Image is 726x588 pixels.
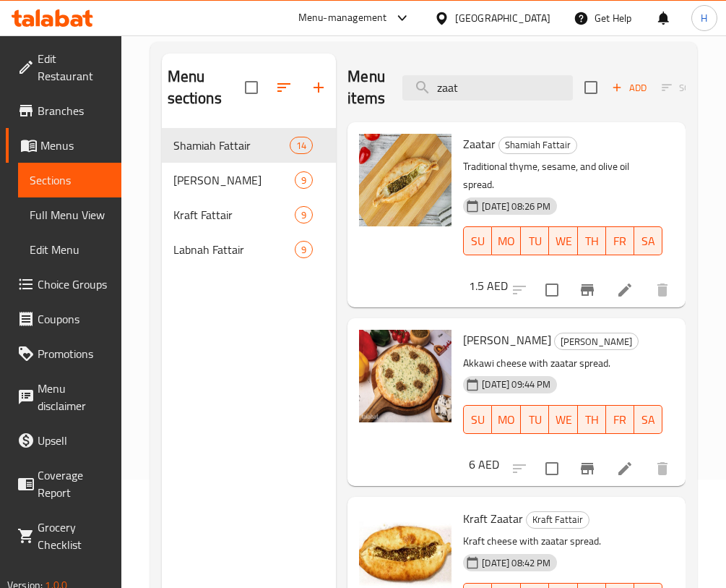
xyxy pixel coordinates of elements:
[18,163,121,197] a: Sections
[463,226,492,255] button: SU
[463,133,496,155] span: Zaatar
[30,171,110,189] span: Sections
[290,139,312,153] span: 14
[38,519,110,553] span: Grocery Checklist
[162,163,337,197] div: [PERSON_NAME]9
[173,137,290,154] span: Shamiah Fattair
[6,267,121,302] a: Choice Groups
[612,231,628,252] span: FR
[402,75,573,101] input: search
[476,556,556,570] span: [DATE] 08:42 PM
[38,432,110,449] span: Upsell
[549,226,577,255] button: WE
[347,66,385,109] h2: Menu items
[6,423,121,458] a: Upsell
[6,41,121,93] a: Edit Restaurant
[236,72,267,103] span: Select all sections
[527,409,543,430] span: TU
[295,174,312,187] span: 9
[6,128,121,163] a: Menus
[173,206,295,223] span: Kraft Fattair
[640,409,657,430] span: SA
[645,451,680,486] button: delete
[6,336,121,371] a: Promotions
[616,281,634,299] a: Edit menu item
[549,405,577,434] button: WE
[527,511,589,528] span: Kraft Fattair
[162,122,337,273] nav: Menu sections
[498,409,515,430] span: MO
[470,231,486,252] span: SU
[570,451,605,486] button: Branch-specific-item
[38,466,110,501] span: Coverage Report
[537,275,567,305] span: Select to update
[584,409,600,430] span: TH
[30,206,110,223] span: Full Menu View
[576,72,606,103] span: Select section
[359,330,451,422] img: Akkawi Zaatar
[476,378,556,391] span: [DATE] 09:44 PM
[6,458,121,510] a: Coverage Report
[640,231,657,252] span: SA
[38,102,110,119] span: Branches
[521,226,549,255] button: TU
[38,380,110,414] span: Menu disclaimer
[606,77,652,99] button: Add
[476,200,556,213] span: [DATE] 08:26 PM
[537,453,567,484] span: Select to update
[173,241,295,258] span: Labnah Fattair
[30,241,110,258] span: Edit Menu
[455,10,550,26] div: [GEOGRAPHIC_DATA]
[298,9,387,27] div: Menu-management
[606,226,634,255] button: FR
[469,276,508,296] h6: 1.5 AED
[162,197,337,232] div: Kraft Fattair9
[578,226,606,255] button: TH
[469,454,499,474] h6: 6 AED
[6,302,121,336] a: Coupons
[526,511,589,529] div: Kraft Fattair
[173,171,295,189] span: [PERSON_NAME]
[359,134,451,226] img: Zaatar
[554,333,639,350] div: Akkawi Manakish
[521,405,549,434] button: TU
[38,310,110,328] span: Coupons
[463,158,662,194] p: Traditional thyme, sesame, and olive oil spread.
[295,208,312,222] span: 9
[492,405,521,434] button: MO
[463,532,662,550] p: Kraft cheese with zaatar spread.
[498,137,577,154] div: Shamiah Fattair
[701,10,707,26] span: H
[634,226,662,255] button: SA
[18,232,121,267] a: Edit Menu
[492,226,521,255] button: MO
[634,405,662,434] button: SA
[38,345,110,362] span: Promotions
[499,137,576,153] span: Shamiah Fattair
[463,405,492,434] button: SU
[40,137,110,154] span: Menus
[162,232,337,267] div: Labnah Fattair9
[606,405,634,434] button: FR
[610,80,649,96] span: Add
[463,508,523,529] span: Kraft Zaatar
[6,510,121,562] a: Grocery Checklist
[6,371,121,423] a: Menu disclaimer
[38,50,110,85] span: Edit Restaurant
[612,409,628,430] span: FR
[555,231,571,252] span: WE
[527,231,543,252] span: TU
[295,243,312,257] span: 9
[6,93,121,128] a: Branches
[584,231,600,252] span: TH
[463,329,551,351] span: [PERSON_NAME]
[18,197,121,232] a: Full Menu View
[645,273,680,307] button: delete
[168,66,246,109] h2: Menu sections
[616,460,634,477] a: Edit menu item
[463,354,662,372] p: Akkawi cheese with zaatar spread.
[570,273,605,307] button: Branch-specific-item
[555,333,638,350] span: [PERSON_NAME]
[578,405,606,434] button: TH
